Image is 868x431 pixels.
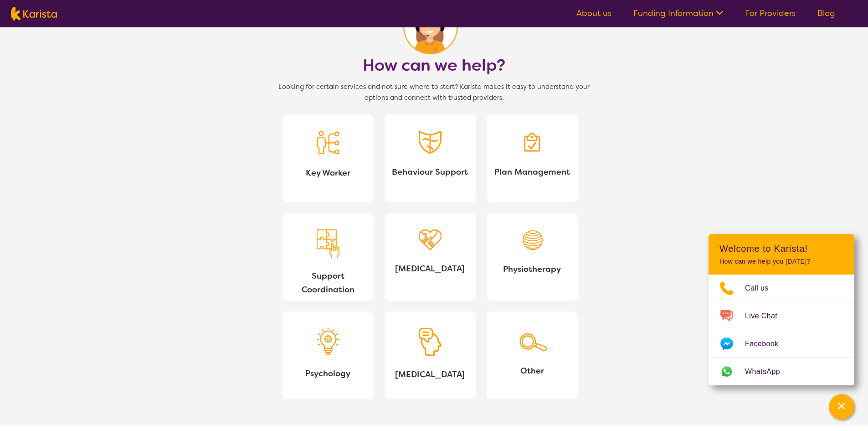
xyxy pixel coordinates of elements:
[11,7,57,21] img: Karista logo
[392,368,468,381] span: [MEDICAL_DATA]
[317,328,339,355] img: Psychology icon
[363,54,505,76] h1: How can we help?
[282,213,374,301] a: Support Coordination iconSupport Coordination
[494,165,570,179] span: Plan Management
[633,8,723,19] a: Funding Information
[494,262,570,276] span: Physiotherapy
[829,394,854,420] button: Channel Menu
[487,114,578,202] a: Plan Management iconPlan Management
[419,328,442,357] img: Speech Therapy icon
[745,8,796,19] a: For Providers
[392,165,468,179] span: Behaviour Support
[290,166,366,180] span: Key Worker
[317,131,339,155] img: Key Worker icon
[817,8,835,19] a: Blog
[487,213,578,301] a: Physiotherapy iconPhysiotherapy
[317,229,339,258] img: Support Coordination icon
[576,8,611,19] a: About us
[385,312,476,399] a: Speech Therapy icon[MEDICAL_DATA]
[419,229,442,251] img: Occupational Therapy icon
[745,309,788,323] span: Live Chat
[709,275,854,385] ul: Choose channel
[290,269,366,296] span: Support Coordination
[719,243,843,254] h2: Welcome to Karista!
[270,82,598,104] span: Looking for certain services and not sure where to start? Karista makes it easy to understand you...
[392,262,468,275] span: [MEDICAL_DATA]
[709,358,854,385] a: Web link opens in a new tab.
[419,131,442,154] img: Behaviour Support icon
[282,114,374,202] a: Key Worker iconKey Worker
[494,364,570,378] span: Other
[521,131,544,154] img: Plan Management icon
[516,328,548,353] img: Search icon
[745,337,789,351] span: Facebook
[745,365,791,379] span: WhatsApp
[745,281,780,295] span: Call us
[521,229,544,251] img: Physiotherapy icon
[385,213,476,301] a: Occupational Therapy icon[MEDICAL_DATA]
[385,114,476,202] a: Behaviour Support iconBehaviour Support
[290,367,366,380] span: Psychology
[487,312,578,399] a: Search iconOther
[282,312,374,399] a: Psychology iconPsychology
[719,258,843,265] p: How can we help you [DATE]?
[709,234,854,385] div: Channel Menu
